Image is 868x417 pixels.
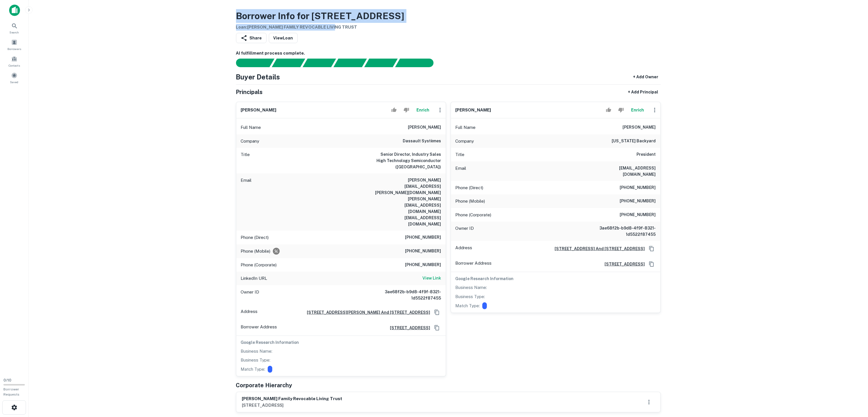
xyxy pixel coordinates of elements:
p: Email [456,165,466,177]
a: Saved [2,70,27,85]
span: Saved [10,80,19,84]
h6: Loan : [PERSON_NAME] FAMILY REVOCABLE LIVING TRUST [236,24,404,31]
div: Documents found, AI parsing details... [303,59,336,67]
h6: [US_STATE] backyard [612,138,656,145]
p: Match Type: [456,302,480,309]
button: + Add Owner [631,72,661,82]
span: Borrower Requests [3,387,19,396]
h6: Senior Director, Industry Sales High Technology Semiconductor ([GEOGRAPHIC_DATA]) [373,151,441,170]
h6: [PERSON_NAME] [623,124,656,131]
a: Contacts [2,53,27,69]
h6: President [637,151,656,158]
button: Accept [389,104,399,116]
h6: [PERSON_NAME] family revocable living trust [242,396,343,402]
p: Business Name: [456,284,487,291]
h5: Corporate Hierarchy [236,381,292,390]
h6: [PERSON_NAME] [456,107,491,113]
div: Sending borrower request to AI... [229,59,272,67]
p: Company [456,138,474,145]
div: Requests to not be contacted at this number [273,248,280,255]
a: Search [2,20,27,36]
h6: [PERSON_NAME] [408,124,441,131]
p: Phone (Direct) [456,184,484,191]
a: [STREET_ADDRESS] And [STREET_ADDRESS] [550,246,645,252]
a: [STREET_ADDRESS] [386,325,430,331]
h6: dassault systèmes [403,138,441,145]
h6: [EMAIL_ADDRESS][DOMAIN_NAME] [587,165,656,177]
p: Company [241,138,259,145]
a: [STREET_ADDRESS] [600,261,645,267]
button: Copy Address [433,324,441,332]
span: Search [10,30,19,35]
h4: Buyer Details [236,72,280,82]
button: Enrich [629,104,647,116]
h6: [PHONE_NUMBER] [405,234,441,241]
div: Principals found, AI now looking for contact information... [333,59,367,67]
h6: [PERSON_NAME][EMAIL_ADDRESS][PERSON_NAME][DOMAIN_NAME] [PERSON_NAME][EMAIL_ADDRESS][DOMAIN_NAME] ... [373,177,441,227]
p: Owner ID [456,225,474,238]
h6: 3ae68f2b-b9d8-4f9f-8321-1d5522f87455 [373,289,441,301]
h6: AI fulfillment process complete. [236,50,661,57]
button: Accept [604,104,614,116]
h6: [PHONE_NUMBER] [620,184,656,191]
p: LinkedIn URL [241,275,267,282]
h6: [PHONE_NUMBER] [405,262,441,268]
p: Title [456,151,465,158]
p: Borrower Address [456,260,492,268]
p: Business Name: [241,348,273,355]
h6: Google Research Information [241,339,441,346]
a: [STREET_ADDRESS][PERSON_NAME] And [STREET_ADDRESS] [303,309,430,316]
button: Copy Address [433,308,441,317]
a: ViewLoan [269,33,298,43]
p: Address [456,244,472,253]
button: + Add Principal [626,87,661,97]
h6: View Link [423,275,441,281]
p: Phone (Direct) [241,234,269,241]
p: Address [241,308,258,317]
h6: Google Research Information [456,276,656,282]
p: Phone (Mobile) [241,248,271,255]
p: Match Type: [241,366,265,373]
h6: 3ae68f2b-b9d8-4f9f-8321-1d5522f87455 [587,225,656,238]
p: Phone (Corporate) [456,212,492,218]
p: Full Name [456,124,476,131]
p: Business Type: [456,293,485,300]
button: Copy Address [647,244,656,253]
div: Your request is received and processing... [272,59,305,67]
button: Enrich [414,104,432,116]
span: Contacts [9,63,20,68]
p: Business Type: [241,357,271,364]
span: 0 / 10 [3,378,11,382]
h6: [PHONE_NUMBER] [620,198,656,205]
p: Full Name [241,124,261,131]
h6: [PHONE_NUMBER] [620,212,656,218]
h5: Principals [236,88,263,96]
div: Principals found, still searching for contact information. This may take time... [364,59,398,67]
p: Phone (Corporate) [241,262,277,268]
h3: Borrower Info for [STREET_ADDRESS] [236,9,404,23]
button: Reject [616,104,626,116]
p: Borrower Address [241,324,277,332]
button: Reject [401,104,411,116]
a: View Link [423,275,441,282]
p: Email [241,177,252,227]
div: AI fulfillment process complete. [395,59,440,67]
p: Title [241,151,250,170]
span: Borrowers [7,47,21,51]
a: Borrowers [2,37,27,52]
img: capitalize-icon.png [9,5,20,16]
button: Share [236,33,267,43]
iframe: Chat Widget [839,371,868,399]
h6: [PERSON_NAME] [241,107,277,113]
h6: [PHONE_NUMBER] [405,248,441,255]
p: Phone (Mobile) [456,198,485,205]
p: Owner ID [241,289,259,301]
button: Copy Address [647,260,656,268]
p: [STREET_ADDRESS] [242,402,343,409]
